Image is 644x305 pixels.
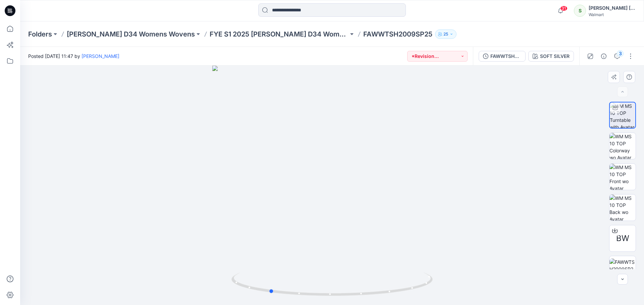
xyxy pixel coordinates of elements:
div: S​ [574,5,586,17]
span: BW [616,232,629,244]
span: 31 [560,6,568,11]
p: 25 [443,30,448,38]
img: WM MS 10 TOP Colorway wo Avatar [609,133,636,159]
button: FAWWTSH2009SP25 [479,51,526,62]
div: FAWWTSH2009SP25 [490,53,521,60]
button: 3 [612,51,623,62]
img: WM MS 10 TOP Turntable with Avatar [610,102,635,128]
a: FYE S1 2025 [PERSON_NAME] D34 Women's Wovens [210,29,348,39]
span: Posted [DATE] 11:47 by [28,53,119,60]
button: Details [598,51,609,62]
a: [PERSON_NAME] [82,53,119,59]
button: 25 [435,29,457,39]
div: 3 [617,50,624,57]
a: Folders [28,29,52,39]
a: [PERSON_NAME] D34 Womens Wovens [67,29,195,39]
div: SOFT SILVER [540,53,570,60]
img: WM MS 10 TOP Front wo Avatar [609,164,636,190]
img: FAWWTSH2009SP25 [609,258,636,280]
div: Walmart [589,12,636,17]
img: WM MS 10 TOP Back wo Avatar [609,195,636,221]
p: FAWWTSH2009SP25 [363,29,432,39]
button: SOFT SILVER [528,51,574,62]
div: [PERSON_NAME] ​[PERSON_NAME] [589,4,636,12]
